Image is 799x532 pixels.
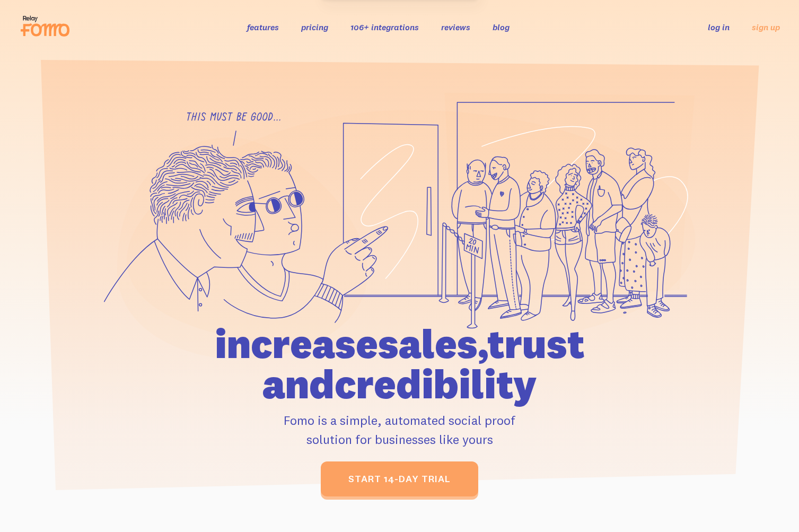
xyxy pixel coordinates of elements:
a: blog [493,22,510,32]
a: pricing [301,22,328,32]
a: start 14-day trial [321,461,478,496]
a: sign up [752,22,780,33]
a: features [247,22,279,32]
a: log in [708,22,730,32]
a: reviews [441,22,470,32]
h1: increase sales, trust and credibility [154,324,645,404]
a: 106+ integrations [350,22,419,32]
p: Fomo is a simple, automated social proof solution for businesses like yours [154,411,645,449]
